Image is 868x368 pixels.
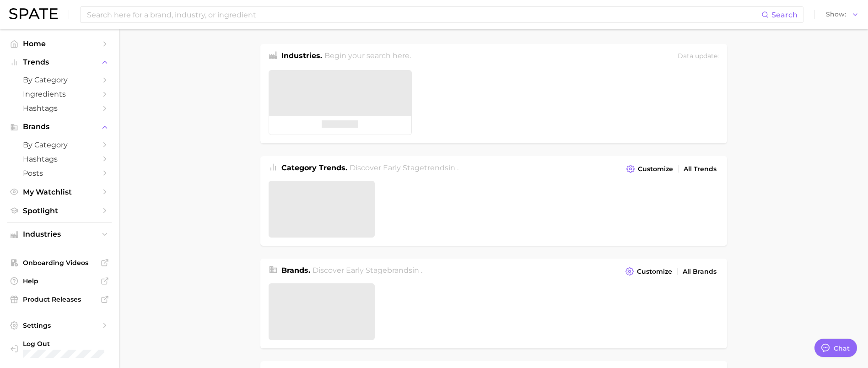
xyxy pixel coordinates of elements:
[623,265,674,278] button: Customize
[7,73,112,87] a: by Category
[638,165,673,173] span: Customize
[7,152,112,166] a: Hashtags
[7,227,112,241] button: Industries
[86,7,761,22] input: Search here for a brand, industry, or ingredient
[23,259,96,267] span: Onboarding Videos
[23,340,141,348] span: Log Out
[23,76,96,84] span: by Category
[7,138,112,152] a: by Category
[7,292,112,306] a: Product Releases
[23,155,96,163] span: Hashtags
[7,166,112,180] a: Posts
[313,266,422,275] span: Discover Early Stage brands in .
[7,274,112,288] a: Help
[23,90,96,98] span: Ingredients
[681,163,719,175] a: All Trends
[281,163,347,172] span: Category Trends .
[824,9,861,21] button: Show
[23,188,96,196] span: My Watchlist
[281,50,322,63] h1: Industries.
[9,8,58,19] img: SPATE
[684,165,717,173] span: All Trends
[678,50,719,63] div: Data update:
[7,120,112,134] button: Brands
[23,39,96,48] span: Home
[7,204,112,218] a: Spotlight
[23,206,96,215] span: Spotlight
[23,123,96,131] span: Brands
[350,163,458,172] span: Discover Early Stage trends in .
[7,87,112,101] a: Ingredients
[23,104,96,113] span: Hashtags
[23,230,96,238] span: Industries
[23,295,96,303] span: Product Releases
[637,268,672,276] span: Customize
[23,141,96,149] span: by Category
[23,277,96,285] span: Help
[680,265,719,278] a: All Brands
[7,185,112,199] a: My Watchlist
[683,268,717,276] span: All Brands
[624,162,675,175] button: Customize
[23,58,96,66] span: Trends
[826,12,846,17] span: Show
[7,55,112,69] button: Trends
[7,256,112,270] a: Onboarding Videos
[7,319,112,332] a: Settings
[324,50,411,63] h2: Begin your search here.
[23,321,96,330] span: Settings
[7,101,112,115] a: Hashtags
[7,337,112,361] a: Log out. Currently logged in with e-mail michelle.ng@mavbeautybrands.com.
[7,37,112,51] a: Home
[281,266,310,275] span: Brands .
[771,11,798,19] span: Search
[23,169,96,178] span: Posts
